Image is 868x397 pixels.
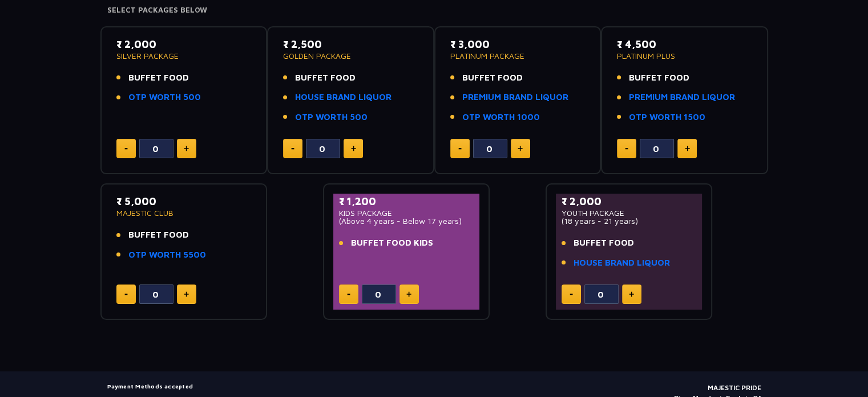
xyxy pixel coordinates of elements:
[562,217,697,225] p: (18 years - 21 years)
[629,71,689,85] span: BUFFET FOOD
[128,91,201,104] a: OTP WORTH 500
[562,194,697,209] p: ₹ 2,000
[629,291,634,297] img: plus
[462,91,568,104] a: PREMIUM BRAND LIQUOR
[128,228,189,242] span: BUFFET FOOD
[574,256,670,270] a: HOUSE BRAND LIQUOR
[184,291,189,297] img: plus
[291,148,294,150] img: minus
[347,294,350,295] img: minus
[562,209,697,217] p: YOUTH PACKAGE
[128,248,206,262] a: OTP WORTH 5500
[574,236,634,250] span: BUFFET FOOD
[685,146,690,151] img: plus
[629,111,705,124] a: OTP WORTH 1500
[116,37,252,52] p: ₹ 2,000
[570,294,573,295] img: minus
[351,236,433,250] span: BUFFET FOOD KIDS
[107,383,305,390] h5: Payment Methods accepted
[124,294,128,295] img: minus
[283,37,418,52] p: ₹ 2,500
[450,37,586,52] p: ₹ 3,000
[339,217,474,225] p: (Above 4 years - Below 17 years)
[406,291,411,297] img: plus
[295,111,368,124] a: OTP WORTH 500
[617,52,752,60] p: PLATINUM PLUS
[116,52,252,60] p: SILVER PACKAGE
[450,52,586,60] p: PLATINUM PACKAGE
[184,146,189,151] img: plus
[107,6,761,15] h4: Select Packages Below
[462,111,540,124] a: OTP WORTH 1000
[339,194,474,209] p: ₹ 1,200
[295,71,356,85] span: BUFFET FOOD
[351,146,356,151] img: plus
[339,209,474,217] p: KIDS PACKAGE
[629,91,735,104] a: PREMIUM BRAND LIQUOR
[116,194,252,209] p: ₹ 5,000
[116,209,252,217] p: MAJESTIC CLUB
[283,52,418,60] p: GOLDEN PACKAGE
[625,148,628,150] img: minus
[124,148,128,150] img: minus
[518,146,523,151] img: plus
[462,71,523,85] span: BUFFET FOOD
[617,37,752,52] p: ₹ 4,500
[458,148,462,150] img: minus
[295,91,391,104] a: HOUSE BRAND LIQUOR
[128,71,189,85] span: BUFFET FOOD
